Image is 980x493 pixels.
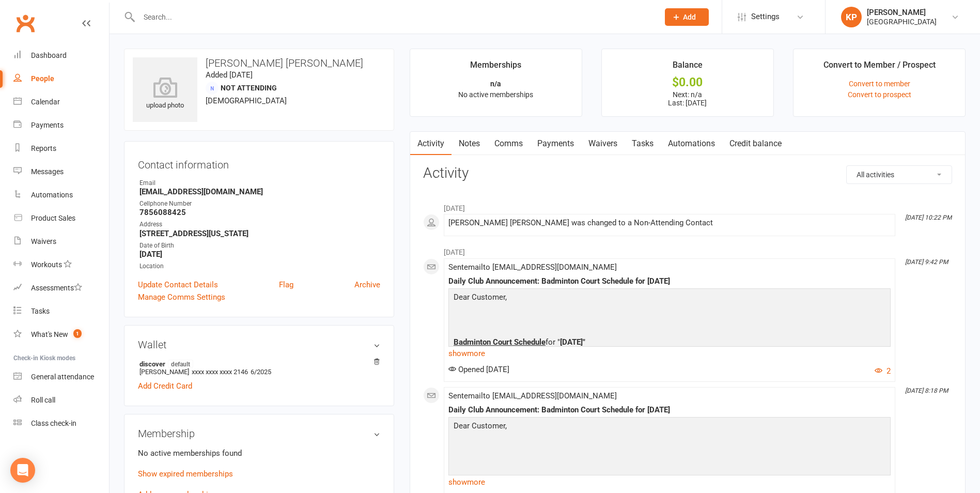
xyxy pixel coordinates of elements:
a: show more [448,475,891,489]
a: Convert to member [849,80,910,88]
a: People [13,67,109,90]
a: Tasks [625,132,661,156]
div: [PERSON_NAME] [PERSON_NAME] was changed to a Non-Attending Contact [448,219,891,227]
a: Comms [487,132,530,156]
div: Memberships [470,58,521,77]
a: Notes [452,132,487,156]
strong: discover [139,360,375,368]
a: What's New1 [13,323,109,346]
div: Date of Birth [139,241,380,251]
span: Settings [751,5,780,28]
div: Tasks [31,307,50,315]
a: Waivers [581,132,625,156]
div: Location [139,261,380,271]
div: Dashboard [31,51,67,59]
strong: 7856088425 [139,208,380,217]
div: Product Sales [31,214,75,222]
span: Add [683,13,696,21]
a: Tasks [13,300,109,323]
span: 6/2025 [251,368,271,376]
div: General attendance [31,373,94,381]
span: Sent email to [EMAIL_ADDRESS][DOMAIN_NAME] [448,263,617,272]
div: Automations [31,191,73,199]
div: Waivers [31,237,56,245]
a: Reports [13,137,109,160]
div: $0.00 [611,77,764,88]
a: Product Sales [13,207,109,230]
span: No active memberships [458,90,533,99]
u: Badminton Court Schedule [454,337,546,347]
a: Calendar [13,90,109,114]
div: Roll call [31,396,55,404]
a: Dashboard [13,44,109,67]
a: Add Credit Card [138,380,192,392]
div: What's New [31,330,68,338]
div: Payments [31,121,64,129]
b: [DATE]" [560,337,585,347]
a: Payments [530,132,581,156]
a: General attendance kiosk mode [13,365,109,389]
a: Workouts [13,253,109,276]
a: show more [448,346,891,361]
span: Not Attending [221,84,277,92]
h3: Activity [423,165,952,181]
button: 2 [875,365,891,377]
strong: [EMAIL_ADDRESS][DOMAIN_NAME] [139,187,380,196]
a: Clubworx [12,10,38,36]
a: Messages [13,160,109,183]
div: KP [841,7,862,27]
div: People [31,74,54,83]
h3: Membership [138,428,380,439]
div: Messages [31,167,64,176]
li: [DATE] [423,241,952,258]
span: [DEMOGRAPHIC_DATA] [206,96,287,105]
a: Automations [661,132,722,156]
div: Address [139,220,380,229]
li: [DATE] [423,197,952,214]
span: Opened [DATE] [448,365,509,374]
a: Waivers [13,230,109,253]
p: Next: n/a Last: [DATE] [611,90,764,107]
div: Convert to Member / Prospect [823,58,936,77]
i: [DATE] 10:22 PM [905,214,952,221]
div: Reports [31,144,56,152]
i: [DATE] 8:18 PM [905,387,948,394]
a: Payments [13,114,109,137]
span: 1 [73,329,82,338]
a: Credit balance [722,132,789,156]
span: Dear Customer, [454,421,507,430]
time: Added [DATE] [206,70,253,80]
div: upload photo [133,77,197,111]
input: Search... [136,10,651,24]
div: Daily Club Announcement: Badminton Court Schedule for [DATE] [448,406,891,414]
strong: [DATE] [139,250,380,259]
strong: n/a [490,80,501,88]
button: Add [665,8,709,26]
h3: Contact information [138,155,380,171]
div: Class check-in [31,419,76,427]
div: Daily Club Announcement: Badminton Court Schedule for [DATE] [448,277,891,286]
span: default [168,360,193,368]
h3: Wallet [138,339,380,350]
div: Assessments [31,284,82,292]
a: Flag [279,279,293,291]
a: Activity [410,132,452,156]
span: for " [546,337,560,347]
span: Dear Customer, [454,292,507,302]
h3: [PERSON_NAME] [PERSON_NAME] [133,57,385,69]
a: Roll call [13,389,109,412]
a: Update Contact Details [138,279,218,291]
a: Convert to prospect [848,90,911,99]
p: No active memberships found [138,447,380,459]
div: Workouts [31,260,62,269]
div: Open Intercom Messenger [10,458,35,483]
div: [GEOGRAPHIC_DATA] [867,17,937,26]
a: Automations [13,183,109,207]
a: Manage Comms Settings [138,291,225,303]
div: Email [139,178,380,188]
div: Calendar [31,98,60,106]
div: [PERSON_NAME] [867,8,937,17]
a: Show expired memberships [138,469,233,479]
span: Sent email to [EMAIL_ADDRESS][DOMAIN_NAME] [448,391,617,400]
a: Assessments [13,276,109,300]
